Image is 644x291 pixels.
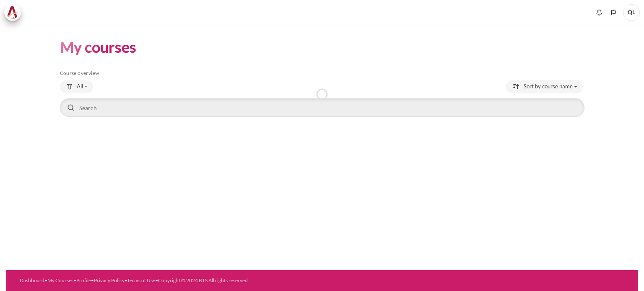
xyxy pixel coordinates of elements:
[158,277,248,283] a: Copyright © 2024 BTS All rights reserved
[60,70,584,77] h5: Course overview
[607,6,620,19] button: Languages
[524,82,573,91] span: Sort by course name
[20,277,356,284] div: • • • • •
[127,277,155,283] a: Terms of Use
[94,277,125,283] a: Privacy Policy
[47,277,73,283] a: My Courses
[593,6,605,19] div: Show notification window with no new notifications
[4,4,25,21] a: Architeck Architeck
[6,25,638,131] section: Content
[60,80,93,93] button: Grouping drop-down menu
[60,37,136,57] h1: My courses
[7,6,18,19] img: Architeck
[506,80,583,93] button: Sorting drop-down menu
[20,277,44,283] a: Dashboard
[77,82,83,91] span: All
[623,4,640,21] a: User menu
[60,98,584,117] input: Search
[60,80,584,118] div: Course overview controls
[76,277,91,283] a: Profile
[623,4,640,21] span: QL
